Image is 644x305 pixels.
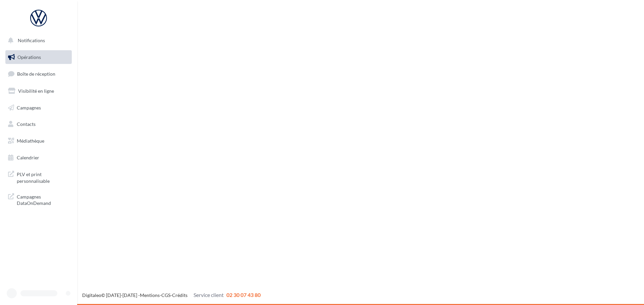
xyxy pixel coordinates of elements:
span: Calendrier [17,155,39,160]
span: Notifications [18,37,45,43]
span: 02 30 07 43 80 [226,292,261,298]
a: Opérations [4,50,73,64]
span: Campagnes [17,104,41,110]
a: Calendrier [4,151,73,165]
a: Crédits [172,292,187,298]
a: CGS [161,292,170,298]
a: Digitaleo [82,292,101,298]
span: Visibilité en ligne [18,88,54,94]
a: Campagnes DataOnDemand [4,189,73,209]
a: Mentions [140,292,160,298]
span: Contacts [17,121,36,127]
a: Visibilité en ligne [4,84,73,98]
a: Médiathèque [4,134,73,148]
span: Campagnes DataOnDemand [17,192,69,207]
span: Opérations [17,54,41,60]
a: PLV et print personnalisable [4,167,73,187]
a: Contacts [4,117,73,131]
span: Boîte de réception [17,71,55,77]
span: © [DATE]-[DATE] - - - [82,292,261,298]
span: Médiathèque [17,138,44,144]
a: Boîte de réception [4,67,73,81]
a: Campagnes [4,101,73,115]
span: PLV et print personnalisable [17,170,69,184]
button: Notifications [4,33,70,48]
span: Service client [194,292,224,298]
